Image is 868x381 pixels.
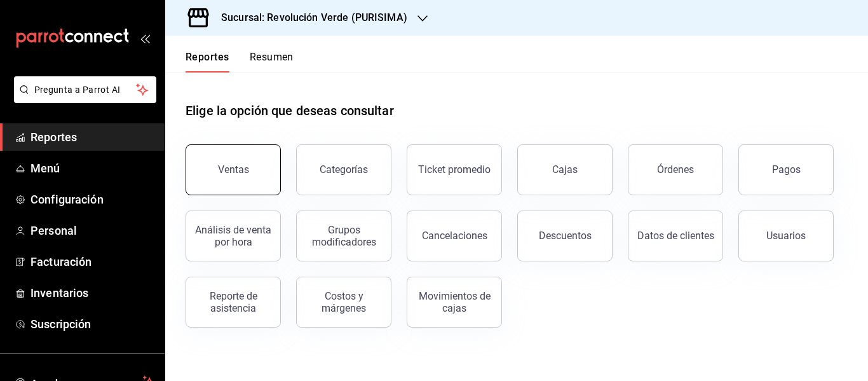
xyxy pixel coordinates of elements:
button: Órdenes [628,144,723,195]
a: Cajas [517,144,613,195]
span: Suscripción [31,315,154,333]
div: Usuarios [766,230,806,242]
div: Órdenes [657,163,694,176]
h3: Sucursal: Revolución Verde (PURISIMA) [211,10,407,25]
button: Pregunta a Parrot AI [14,76,156,103]
a: Pregunta a Parrot AI [9,92,156,106]
button: Ventas [186,144,281,195]
button: Ticket promedio [407,144,502,195]
div: Cancelaciones [422,230,487,242]
div: Descuentos [539,230,592,242]
span: Pregunta a Parrot AI [34,83,137,97]
div: Cajas [552,162,578,177]
div: navigation tabs [186,51,294,73]
div: Categorías [320,163,368,176]
span: Configuración [31,191,154,208]
button: Grupos modificadores [296,211,391,261]
div: Análisis de venta por hora [194,224,273,248]
button: Costos y márgenes [296,277,391,328]
button: Categorías [296,144,391,195]
div: Costos y márgenes [304,290,383,314]
div: Ventas [218,163,249,176]
div: Datos de clientes [637,230,714,242]
button: Datos de clientes [628,211,723,261]
button: open_drawer_menu [140,33,150,43]
button: Resumen [250,51,294,73]
button: Movimientos de cajas [407,277,502,328]
div: Ticket promedio [418,163,491,176]
button: Descuentos [517,211,613,261]
button: Reportes [186,51,229,73]
span: Personal [31,222,154,239]
span: Facturación [31,253,154,270]
span: Inventarios [31,284,154,301]
h1: Elige la opción que deseas consultar [186,101,394,120]
button: Cancelaciones [407,211,502,261]
div: Reporte de asistencia [194,290,273,314]
span: Reportes [31,128,154,146]
button: Usuarios [738,211,834,261]
button: Reporte de asistencia [186,277,281,328]
button: Pagos [738,144,834,195]
div: Grupos modificadores [304,224,383,248]
span: Menú [31,160,154,177]
button: Análisis de venta por hora [186,211,281,261]
div: Movimientos de cajas [415,290,494,314]
div: Pagos [772,163,801,176]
